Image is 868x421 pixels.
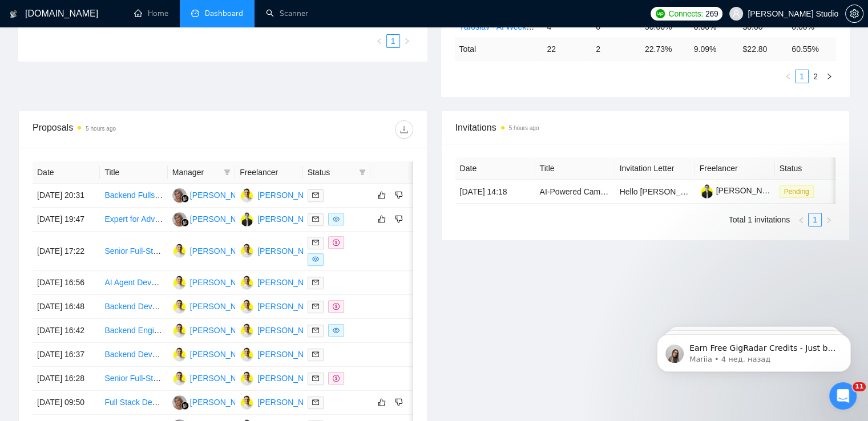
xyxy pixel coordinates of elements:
a: AI-Powered Campaign Management Platform Development [540,187,750,196]
td: [DATE] 16:42 [33,319,100,343]
a: PO[PERSON_NAME] [240,301,323,310]
a: Pending [780,187,818,196]
td: Senior Full-Stack Architect for Supabase Enterprise Energy Platform [100,367,167,391]
span: mail [312,399,319,406]
td: 22.73 % [640,38,689,60]
a: PO[PERSON_NAME] [240,373,323,382]
a: 2 [809,70,822,83]
span: like [378,191,386,200]
span: mail [312,327,319,334]
img: MC [172,188,187,203]
span: mail [312,216,319,222]
a: PO[PERSON_NAME] [172,325,256,334]
div: Proposals [33,120,223,139]
img: PO [240,276,254,290]
a: [PERSON_NAME] [700,186,782,195]
th: Freelancer [695,157,775,180]
span: filter [359,169,366,176]
a: PO[PERSON_NAME] [172,349,256,358]
span: 269 [705,7,718,20]
a: PO[PERSON_NAME] [240,349,323,358]
span: mail [312,303,319,310]
img: PO [240,323,254,338]
img: gigradar-bm.png [181,402,189,410]
td: $ 22.80 [738,38,787,60]
span: right [825,217,832,224]
time: 5 hours ago [86,126,116,132]
img: PO [240,371,254,386]
span: right [826,73,833,80]
span: like [378,398,386,407]
span: dollar [333,239,340,246]
span: mail [312,279,319,286]
span: 11 [853,382,866,391]
img: gigradar-bm.png [181,195,189,203]
img: PO [172,244,187,258]
div: [PERSON_NAME] [257,396,323,408]
td: AI-Powered Campaign Management Platform Development [535,180,615,204]
span: Dashboard [205,9,243,18]
a: 1 [387,35,399,47]
div: [PERSON_NAME] [257,372,323,384]
a: 1 [796,70,808,83]
td: Expert for Advanced Bilingual AI Voice with Mid-Sentence Switching (PoC) [100,208,167,232]
a: PO[PERSON_NAME] [172,301,256,310]
a: Backend Fullstack Expert with Cloud and Kubernetes experience [104,191,334,200]
span: right [403,38,410,44]
span: dashboard [191,9,199,17]
img: PO [172,371,187,386]
img: gigradar-bm.png [181,218,189,226]
a: Senior Full-Stack Architect for Supabase Enterprise Energy Platform [104,374,346,383]
img: PO [172,299,187,314]
td: [DATE] 16:37 [33,343,100,367]
td: Senior Full-Stack Developer (Django + Angular + AI/ML) [100,232,167,271]
li: 1 [808,213,822,226]
td: Backend Fullstack Expert with Cloud and Kubernetes experience [100,184,167,208]
span: eye [333,216,340,222]
img: PO [240,347,254,362]
img: PO [172,323,187,338]
span: dislike [395,214,403,224]
button: right [822,213,835,226]
span: mail [312,375,319,382]
button: right [822,70,836,83]
a: PO[PERSON_NAME] [240,397,323,406]
td: Backend Developer (Telehealth / Asynchronous EMR Experience Required) [100,343,167,367]
span: download [395,125,413,134]
td: [DATE] 19:47 [33,208,100,232]
span: Status [308,166,354,179]
a: AI Agent Developer for Based Event Booking System (LangChain / GPT / Vision [104,278,387,287]
button: dislike [392,395,406,409]
button: setting [845,5,863,23]
td: [DATE] 09:50 [33,391,100,415]
iframe: Intercom live chat [829,382,857,410]
td: AI Agent Developer for Based Event Booking System (LangChain / GPT / Vision [100,271,167,295]
td: [DATE] 14:18 [455,180,535,204]
td: [DATE] 16:56 [33,271,100,295]
a: PO[PERSON_NAME] [172,277,256,286]
a: MC[PERSON_NAME] [172,190,256,199]
div: [PERSON_NAME] [190,300,256,313]
iframe: Intercom notifications сообщение [640,310,868,390]
td: [DATE] 20:31 [33,184,100,208]
th: Manager [168,161,235,184]
a: Expert for Advanced Bilingual AI Voice with Mid-Sentence Switching (PoC) [104,214,368,224]
td: Total [455,38,543,60]
a: MC[PERSON_NAME] [172,397,256,406]
button: right [400,34,414,48]
span: dollar [333,375,340,382]
span: mail [312,239,319,246]
button: left [373,34,386,48]
li: Next Page [822,213,835,226]
span: dislike [395,398,403,407]
a: Yaroslav - AI Weekend [459,22,540,31]
img: upwork-logo.png [656,9,665,18]
span: Pending [780,185,814,198]
div: [PERSON_NAME] [190,189,256,201]
a: PO[PERSON_NAME] [240,277,323,286]
span: left [798,217,805,224]
a: YT[PERSON_NAME] [240,214,323,223]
